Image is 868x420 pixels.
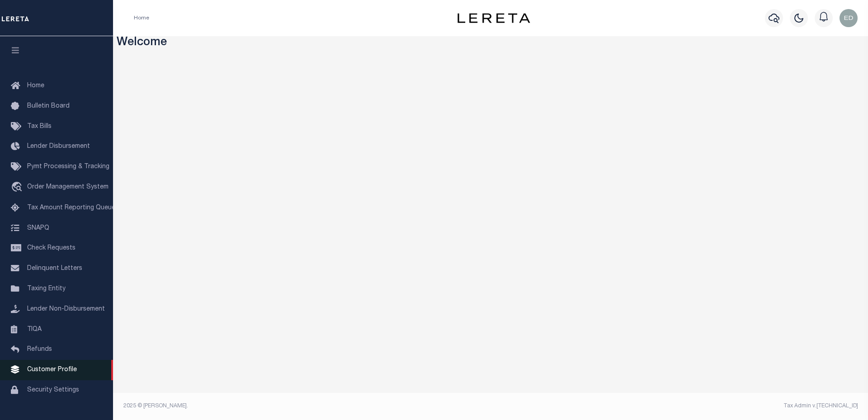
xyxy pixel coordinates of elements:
[11,182,25,193] i: travel_explore
[27,205,115,211] span: Tax Amount Reporting Queue
[27,306,105,312] span: Lender Non-Disbursement
[117,36,865,50] h3: Welcome
[27,265,82,272] span: Delinquent Letters
[27,225,49,231] span: SNAPQ
[134,14,149,22] li: Home
[27,286,66,292] span: Taxing Entity
[27,367,77,373] span: Customer Profile
[27,245,75,251] span: Check Requests
[840,9,858,27] img: svg+xml;base64,PHN2ZyB4bWxucz0iaHR0cDovL3d3dy53My5vcmcvMjAwMC9zdmciIHBvaW50ZXItZXZlbnRzPSJub25lIi...
[27,123,52,130] span: Tax Bills
[458,13,530,23] img: logo-dark.svg
[27,83,44,89] span: Home
[27,326,42,332] span: TIQA
[27,143,90,150] span: Lender Disbursement
[27,184,108,190] span: Order Management System
[27,346,52,353] span: Refunds
[27,164,109,170] span: Pymt Processing & Tracking
[117,402,491,410] div: 2025 © [PERSON_NAME].
[27,103,70,109] span: Bulletin Board
[497,402,858,410] div: Tax Admin v.[TECHNICAL_ID]
[27,387,79,393] span: Security Settings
